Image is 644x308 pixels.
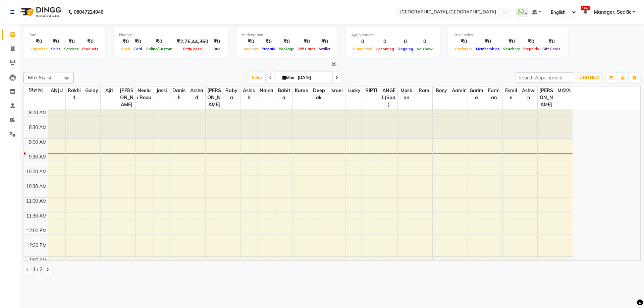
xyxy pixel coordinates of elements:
[49,38,62,46] div: ₹0
[29,32,100,38] div: Total
[363,86,380,95] span: RIPTI
[293,86,310,95] span: Karan
[144,38,174,46] div: ₹0
[415,38,434,46] div: 0
[119,47,132,51] span: Cash
[28,257,48,264] div: 1:00 PM
[474,38,501,46] div: ₹0
[80,47,100,51] span: Products
[242,38,260,46] div: ₹0
[25,212,48,220] div: 11:30 AM
[501,47,522,51] span: Vouchers
[578,73,601,82] button: ADD NEW
[62,47,80,51] span: Services
[453,47,474,51] span: Packages
[555,86,573,95] span: MAYA
[223,86,240,102] span: Rabya
[74,3,103,21] b: 08047224946
[296,47,317,51] span: Gift Cards
[277,38,296,46] div: ₹0
[345,86,363,95] span: Lucky
[468,86,485,102] span: Garima
[33,266,42,273] span: 1 / 2
[594,9,631,16] span: Manager, Sec 8c
[25,168,48,175] div: 10:00 AM
[450,86,467,95] span: Aamir
[277,47,296,51] span: Package
[153,86,170,95] span: Jassi
[453,38,474,46] div: ₹0
[260,38,277,46] div: ₹0
[249,72,265,83] span: Today
[17,3,63,21] img: logo
[522,38,541,46] div: ₹0
[29,38,49,46] div: ₹0
[351,38,374,46] div: 0
[398,86,415,102] span: Muskan
[258,86,275,95] span: Naina
[28,75,51,80] span: Filter Stylist
[328,86,345,95] span: israel
[516,72,574,83] input: Search Appointment
[29,47,49,51] span: Expenses
[520,86,537,102] span: Ashwin
[181,47,204,51] span: Petty cash
[240,86,258,102] span: Ashish
[260,47,277,51] span: Prepaid
[317,38,332,46] div: ₹0
[275,86,292,102] span: Babita
[49,47,62,51] span: Sales
[25,242,48,249] div: 12:30 PM
[583,9,587,15] a: 1167
[28,153,48,161] div: 9:30 AM
[174,38,211,46] div: ₹2,76,44,360
[242,47,260,51] span: Voucher
[501,38,522,46] div: ₹0
[317,47,332,51] span: Wallet
[83,86,100,95] span: Goldy
[66,86,83,102] span: Rakhi 1
[170,86,187,102] span: Danish
[415,47,434,51] span: No show
[541,38,562,46] div: ₹0
[396,47,415,51] span: Ongoing
[132,47,144,51] span: Card
[188,86,205,102] span: Arshad
[351,32,434,38] div: Appointment
[28,109,48,116] div: 8:00 AM
[296,38,317,46] div: ₹0
[538,86,555,109] span: [PERSON_NAME]
[453,32,562,38] div: Other sales
[25,198,48,205] div: 11:00 AM
[48,86,65,95] span: ANJU
[119,32,223,38] div: Finance
[28,124,48,131] div: 8:30 AM
[80,38,100,46] div: ₹0
[62,38,80,46] div: ₹0
[296,73,329,83] input: 2025-09-01
[136,86,153,102] span: Neelu / Roop
[310,86,327,102] span: deepak
[374,47,396,51] span: Upcoming
[281,75,296,80] span: Mon
[581,6,590,10] span: 1167
[206,86,223,109] span: [PERSON_NAME]
[212,47,222,51] span: Due
[433,86,450,95] span: Bony
[132,38,144,46] div: ₹0
[541,47,562,51] span: Gift Cards
[474,47,501,51] span: Memberships
[24,86,48,94] div: Stylist
[118,86,135,109] span: [PERSON_NAME]
[580,75,600,80] span: ADD NEW
[380,86,397,109] span: ANGEL(Spa)
[28,139,48,146] div: 9:00 AM
[25,227,48,234] div: 12:00 PM
[101,86,118,95] span: Ajit
[485,86,502,102] span: Farman
[242,32,332,38] div: Redemption
[522,47,541,51] span: Prepaids
[144,47,174,51] span: Online/Custom
[374,38,396,46] div: 0
[351,47,374,51] span: Completed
